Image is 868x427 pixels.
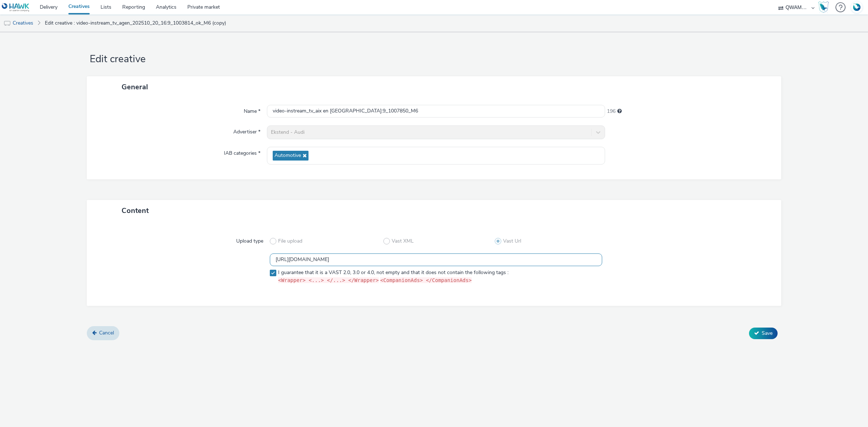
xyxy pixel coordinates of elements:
[122,82,148,92] span: General
[818,1,832,13] a: Hawk Academy
[87,326,119,340] a: Cancel
[818,1,829,13] img: Hawk Academy
[762,330,773,337] span: Save
[41,14,230,32] a: Edit creative : video-instream_tv_agen_202510_20_16:9_1003814_ok_M6 (copy)
[122,206,149,215] span: Content
[267,105,605,118] input: Name
[270,253,602,266] input: Vast URL
[99,329,114,336] span: Cancel
[380,277,472,283] code: <CompanionAds> </CompanionAds>
[617,108,622,115] div: Maximum 255 characters
[241,105,263,115] label: Name *
[392,238,414,245] span: Vast XML
[233,235,266,245] label: Upload type
[221,147,263,157] label: IAB categories *
[278,269,509,284] span: I guarantee that it is a VAST 2.0, 3.0 or 4.0, not empty and that it does not contain the followi...
[230,125,263,136] label: Advertiser *
[4,20,11,27] img: tv
[749,328,778,339] button: Save
[87,52,781,66] h1: Edit creative
[278,238,302,245] span: File upload
[278,277,379,283] code: <Wrapper> <...> </...> </Wrapper>
[275,153,301,159] span: Automotive
[503,238,521,245] span: Vast Url
[607,108,616,115] span: 196
[2,3,30,12] img: undefined Logo
[851,2,862,13] img: Account FR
